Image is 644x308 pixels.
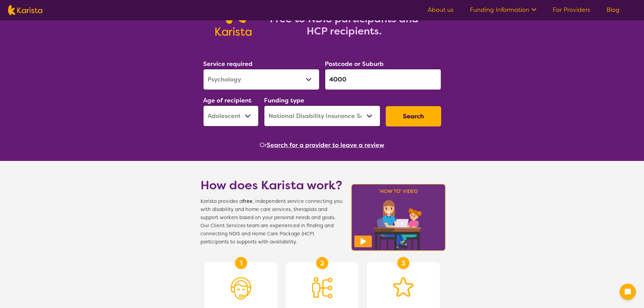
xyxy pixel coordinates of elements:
[470,6,536,14] a: Funding Information
[397,257,409,269] div: 3
[231,277,251,300] img: Person with headset icon
[203,60,253,68] label: Service required
[267,140,384,150] button: Search for a provider to leave a review
[606,6,620,14] a: Blog
[8,5,42,15] img: Karista logo
[242,198,253,205] b: free
[200,177,342,193] h1: How does Karista work?
[260,140,267,150] span: Or
[325,69,441,90] input: Type
[386,106,441,126] button: Search
[349,182,448,253] img: Karista video
[312,277,332,298] img: Person being matched to services icon
[428,6,454,14] a: About us
[264,96,304,104] label: Funding type
[393,277,413,297] img: Star icon
[235,257,247,269] div: 1
[553,6,590,14] a: For Providers
[325,60,384,68] label: Postcode or Suburb
[200,197,342,246] span: Karista provides a , independent service connecting you with disability and home care services, t...
[316,257,328,269] div: 2
[260,13,429,37] h2: Free to NDIS participants and HCP recipients.
[203,96,252,104] label: Age of recipient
